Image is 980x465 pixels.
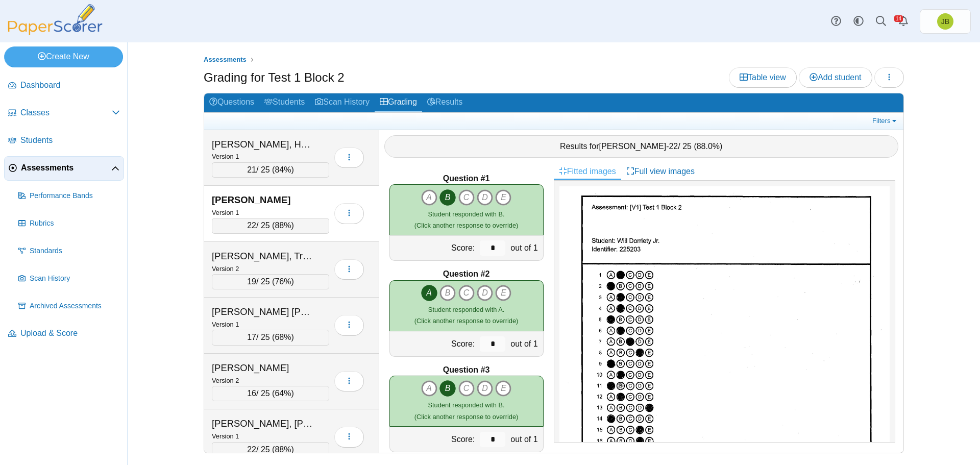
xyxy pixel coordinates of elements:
[247,221,256,230] span: 22
[799,67,872,88] a: Add student
[275,389,291,398] span: 64%
[4,156,124,181] a: Assessments
[428,210,505,218] span: Student responded with B.
[621,163,700,180] a: Full view images
[247,277,256,286] span: 19
[14,266,124,291] a: Scan History
[30,274,120,284] span: Scan History
[212,153,239,160] small: Version 1
[212,432,239,440] small: Version 1
[414,401,518,420] small: (Click another response to override)
[422,93,468,112] a: Results
[310,93,375,112] a: Scan History
[439,380,456,397] i: B
[892,10,915,33] a: Alerts
[439,285,456,301] i: B
[508,331,543,356] div: out of 1
[443,173,490,184] b: Question #1
[729,67,797,88] a: Table view
[443,364,490,376] b: Question #3
[20,328,120,339] span: Upload & Score
[247,389,256,398] span: 16
[4,101,124,126] a: Classes
[275,221,291,230] span: 88%
[4,4,106,35] img: PaperScorer
[14,294,124,319] a: Archived Assessments
[212,162,329,178] div: / 25 ( )
[247,165,256,174] span: 21
[937,13,953,30] span: Joel Boyd
[4,322,124,346] a: Upload & Score
[477,189,493,206] i: D
[697,142,720,151] span: 88.0%
[14,184,124,208] a: Performance Bands
[14,239,124,263] a: Standards
[212,442,329,457] div: / 25 ( )
[212,193,314,207] div: [PERSON_NAME]
[275,277,291,286] span: 76%
[477,380,493,397] i: D
[212,218,329,233] div: / 25 ( )
[375,93,422,112] a: Grading
[870,116,901,126] a: Filters
[508,235,543,260] div: out of 1
[212,265,239,273] small: Version 2
[421,380,437,397] i: A
[259,93,310,112] a: Students
[941,18,949,25] span: Joel Boyd
[212,417,314,430] div: [PERSON_NAME], [PERSON_NAME]
[458,285,475,301] i: C
[390,427,478,452] div: Score:
[740,73,786,82] span: Table view
[428,401,505,409] span: Student responded with B.
[212,250,314,263] div: [PERSON_NAME], Trinity
[212,361,314,375] div: [PERSON_NAME]
[390,331,478,356] div: Score:
[414,306,518,325] small: (Click another response to override)
[275,445,291,454] span: 88%
[212,386,329,401] div: / 25 ( )
[477,285,493,301] i: D
[414,210,518,229] small: (Click another response to override)
[212,274,329,289] div: / 25 ( )
[204,93,259,112] a: Questions
[30,301,120,311] span: Archived Assessments
[599,142,667,151] span: [PERSON_NAME]
[443,268,490,280] b: Question #2
[247,445,256,454] span: 22
[212,209,239,216] small: Version 1
[810,73,861,82] span: Add student
[4,129,124,153] a: Students
[20,135,120,146] span: Students
[30,191,120,201] span: Performance Bands
[458,380,475,397] i: C
[212,138,314,151] div: [PERSON_NAME], Harmony
[212,330,329,345] div: / 25 ( )
[4,46,123,67] a: Create New
[458,189,475,206] i: C
[212,377,239,384] small: Version 2
[21,162,111,174] span: Assessments
[204,56,247,63] span: Assessments
[495,380,511,397] i: E
[390,235,478,260] div: Score:
[428,306,504,313] span: Student responded with A.
[20,107,112,118] span: Classes
[495,189,511,206] i: E
[421,285,437,301] i: A
[495,285,511,301] i: E
[30,218,120,229] span: Rubrics
[201,54,249,66] a: Assessments
[204,69,345,86] h1: Grading for Test 1 Block 2
[275,165,291,174] span: 84%
[669,142,678,151] span: 22
[212,305,314,319] div: [PERSON_NAME] [PERSON_NAME]
[439,189,456,206] i: B
[384,135,899,158] div: Results for - / 25 ( )
[4,28,106,37] a: PaperScorer
[14,211,124,236] a: Rubrics
[247,333,256,341] span: 17
[30,246,120,256] span: Standards
[4,74,124,98] a: Dashboard
[421,189,437,206] i: A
